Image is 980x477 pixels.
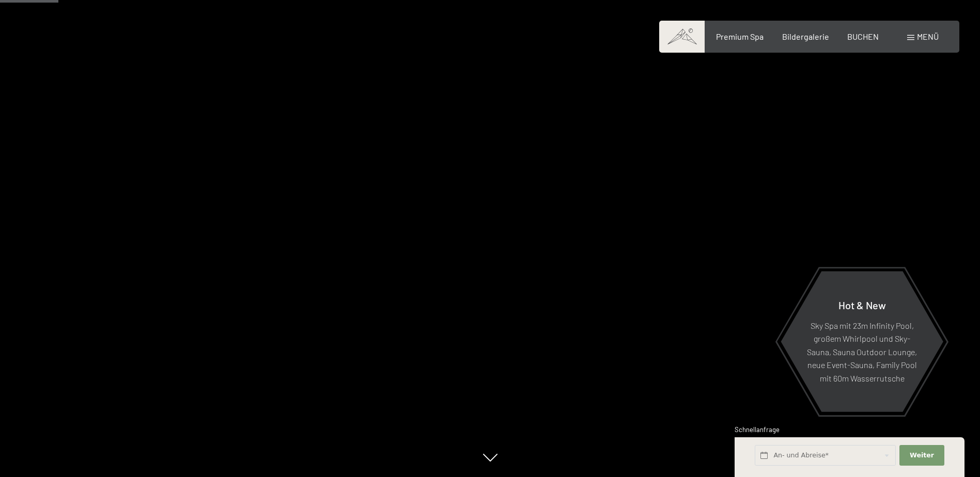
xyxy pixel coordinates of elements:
[847,31,879,41] a: BUCHEN
[716,31,764,41] a: Premium Spa
[782,31,829,41] a: Bildergalerie
[910,451,934,460] span: Weiter
[917,31,939,41] span: Menü
[838,298,886,311] span: Hot & New
[780,271,944,412] a: Hot & New Sky Spa mit 23m Infinity Pool, großem Whirlpool und Sky-Sauna, Sauna Outdoor Lounge, ne...
[899,445,944,466] button: Weiter
[806,319,918,385] p: Sky Spa mit 23m Infinity Pool, großem Whirlpool und Sky-Sauna, Sauna Outdoor Lounge, neue Event-S...
[735,425,780,434] span: Schnellanfrage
